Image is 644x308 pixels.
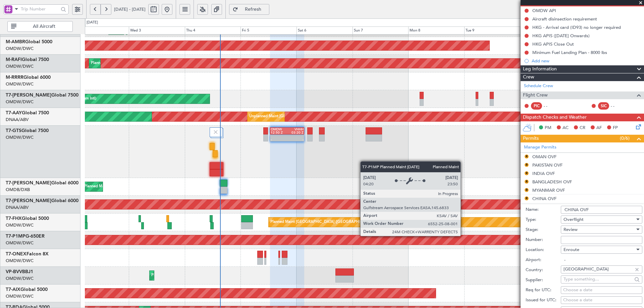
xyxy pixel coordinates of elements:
[18,24,70,29] span: All Aircraft
[563,264,632,274] input: Type something...
[6,258,34,264] a: OMDW/DWC
[87,20,98,25] div: [DATE]
[524,83,553,89] a: Schedule Crew
[6,234,45,239] a: T7-P1MPG-650ER
[532,50,607,55] div: Minimum Fuel Landing Plan - 8000 lbs
[524,144,556,151] a: Manage Permits
[6,222,34,228] a: OMDW/DWC
[6,93,51,98] span: T7-[PERSON_NAME]
[532,41,574,47] div: HKG APIS Close Out
[271,131,287,134] div: 12:50 Z
[6,216,49,221] a: T7-FHXGlobal 5000
[185,26,241,35] div: Thu 4
[270,217,376,227] div: Planned Maint [GEOGRAPHIC_DATA] ([GEOGRAPHIC_DATA])
[6,99,34,105] a: OMDW/DWC
[6,81,34,87] a: OMDW/DWC
[545,125,551,131] span: PM
[526,247,561,253] label: Location:
[526,267,561,273] label: Country:
[544,103,559,109] div: - -
[525,188,529,192] button: R
[73,26,129,35] div: Tue 2
[6,111,22,115] span: T7-AAY
[6,234,25,239] span: T7-P1MP
[91,58,157,68] div: Planned Maint Dubai (Al Maktoum Intl)
[6,75,23,80] span: M-RRRR
[240,26,297,35] div: Fri 5
[526,227,561,233] label: Stage:
[287,131,304,134] div: 03:20 Z
[408,26,464,35] div: Mon 8
[297,26,353,35] div: Sat 6
[523,135,539,142] span: Permits
[6,287,20,292] span: T7-AIX
[531,102,542,110] div: PIC
[525,180,529,184] button: R
[526,257,561,263] label: Airport:
[6,57,49,62] a: M-RAFIGlobal 7500
[598,102,609,110] div: SIC
[151,270,217,281] div: Planned Maint Dubai (Al Maktoum Intl)
[532,171,555,176] div: INDIA OVF
[532,24,621,30] div: HKG - Arrival card (ID93) no longer required
[464,26,520,35] div: Tue 9
[525,171,529,175] button: R
[6,275,34,282] a: OMDW/DWC
[6,128,21,133] span: T7-GTS
[6,40,52,44] a: M-AMBRGlobal 5000
[271,138,287,141] div: -
[580,125,585,131] span: CR
[6,111,49,115] a: T7-AAYGlobal 7500
[6,198,51,203] span: T7-[PERSON_NAME]
[525,155,529,159] button: R
[114,6,146,12] span: [DATE] - [DATE]
[532,16,597,22] div: Aircraft disinsection requirement
[532,179,572,185] div: BANGLADESH OVF
[6,252,26,256] span: T7-ONEX
[532,33,590,39] div: HKG APIS ([DATE] Onwards)
[271,128,287,131] div: OMDW
[213,129,219,135] img: gray-close.svg
[596,125,602,131] span: AF
[6,93,78,98] a: T7-[PERSON_NAME]Global 7500
[563,227,578,233] span: Review
[620,135,630,142] span: (0/6)
[563,297,640,304] div: Choose a date
[525,163,529,167] button: R
[6,287,48,292] a: T7-AIXGlobal 5000
[526,287,561,294] label: Req for UTC:
[6,46,34,52] a: OMDW/DWC
[523,73,534,81] span: Crew
[287,128,304,131] div: VHHH
[6,216,22,221] span: T7-FHX
[6,117,29,123] a: DNAA/ABV
[532,162,562,168] div: PAKISTAN OVF
[6,134,34,140] a: OMDW/DWC
[6,181,78,185] a: T7-[PERSON_NAME]Global 6000
[526,277,561,284] label: Supplier:
[523,114,587,121] span: Dispatch Checks and Weather
[523,65,557,73] span: Leg Information
[6,269,22,274] span: VP-BVV
[532,187,565,193] div: MYANMAR OVF
[229,4,269,15] button: Refresh
[239,7,267,12] span: Refresh
[287,138,304,141] div: -
[6,293,34,299] a: OMDW/DWC
[562,125,569,131] span: AC
[563,217,584,223] span: Overflight
[6,198,78,203] a: T7-[PERSON_NAME]Global 6000
[6,75,51,80] a: M-RRRRGlobal 6000
[532,8,556,13] div: OMDW API
[249,112,348,122] div: Unplanned Maint [GEOGRAPHIC_DATA] (Al Maktoum Intl)
[7,21,73,32] button: All Aircraft
[129,26,185,35] div: Wed 3
[6,128,49,133] a: T7-GTSGlobal 7500
[21,4,59,14] input: Trip Number
[613,125,618,131] span: FP
[6,40,25,44] span: M-AMBR
[520,26,576,35] div: Wed 10
[532,154,556,160] div: OMAN OVF
[6,204,29,210] a: DNAA/ABV
[526,206,561,213] label: Name:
